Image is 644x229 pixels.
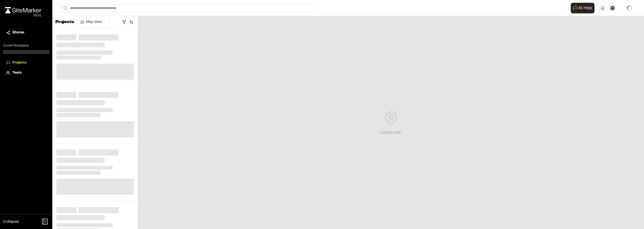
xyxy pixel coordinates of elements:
p: Current Workspace [3,43,49,48]
button: Open AI Assistant [571,3,594,13]
a: Shares [6,30,46,35]
span: Projects [12,60,26,66]
p: Projects [55,19,74,26]
div: Open AI Assistant [571,3,596,13]
a: Projects [6,60,46,66]
a: Team [6,70,46,76]
img: rebrand.png [5,7,42,13]
span: AI Help [578,5,592,11]
span: Team [12,70,22,76]
div: Oh geez...please don't... [5,13,42,18]
span: Collapse [3,219,19,225]
span: Shares [12,30,24,35]
button: Search [60,4,69,12]
div: Loading map... [380,130,402,135]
